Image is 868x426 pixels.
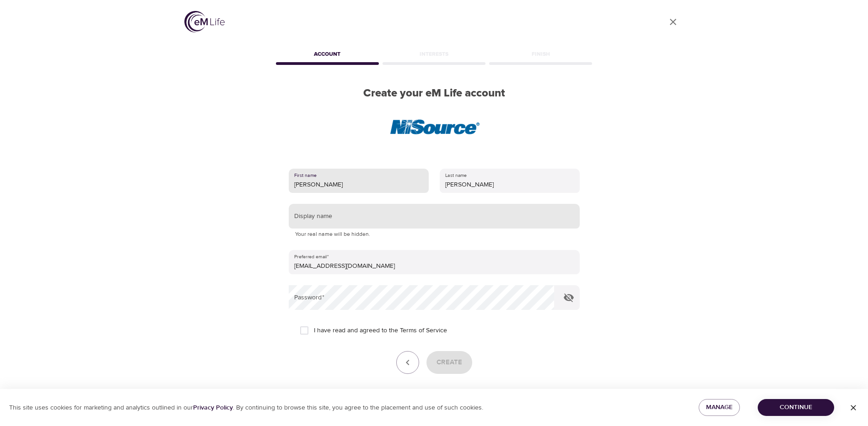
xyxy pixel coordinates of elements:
[706,402,733,413] span: Manage
[193,404,233,412] a: Privacy Policy
[400,326,447,335] a: Terms of Service
[314,326,447,335] span: I have read and agreed to the
[662,11,684,33] a: close
[295,230,573,239] p: Your real name will be hidden.
[386,111,482,143] img: NiSource%20Icon.png
[758,399,834,416] button: Continue
[765,402,827,413] span: Continue
[699,399,740,416] button: Manage
[184,11,225,32] img: logo
[274,87,594,100] h2: Create your eM Life account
